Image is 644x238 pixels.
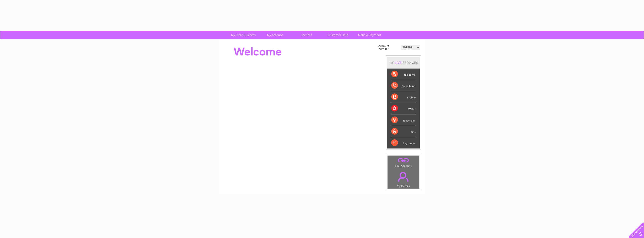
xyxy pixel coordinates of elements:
[389,169,418,184] a: .
[387,168,420,189] td: My Details
[352,31,387,39] a: Make A Payment
[258,31,292,39] a: My Account
[391,91,416,103] div: Mobile
[377,43,400,51] td: Account number
[289,31,324,39] a: Services
[394,61,402,65] div: LIVE
[387,57,420,69] div: MY SERVICES
[391,137,416,148] div: Payments
[389,157,418,164] a: .
[391,69,416,80] div: Telecoms
[387,155,420,168] td: Link Account
[391,126,416,137] div: Gas
[391,80,416,91] div: Broadband
[391,103,416,114] div: Water
[321,31,355,39] a: Customer Help
[226,31,260,39] a: My Clear Business
[391,114,416,126] div: Electricity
